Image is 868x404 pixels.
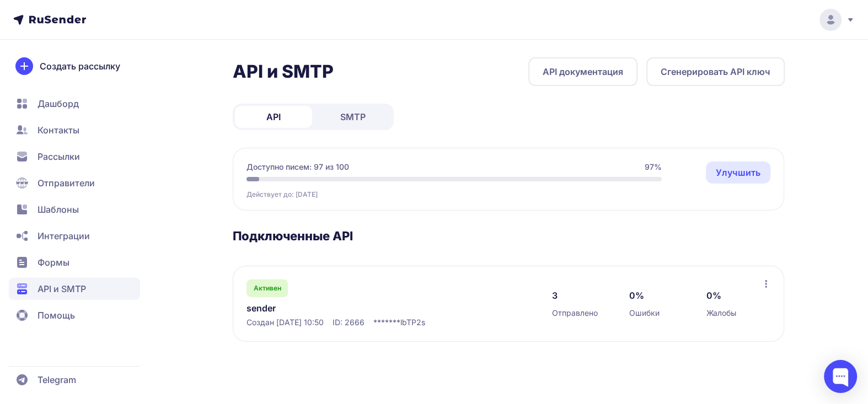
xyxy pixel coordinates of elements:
a: Улучшить [706,161,770,184]
span: ID: 2666 [333,317,365,328]
span: 0% [706,289,721,302]
a: sender [247,301,473,315]
span: Формы [37,256,69,269]
span: 0% [629,289,644,302]
span: Отправители [37,176,95,190]
span: Создан [DATE] 10:50 [247,317,324,328]
span: Рассылки [37,150,80,163]
span: Ошибки [629,308,660,319]
span: Жалобы [706,308,736,319]
span: Дашборд [37,97,79,110]
span: lbTP2s [400,317,425,328]
span: Действует до: [DATE] [247,190,318,199]
h3: Подключенные API [233,228,785,244]
a: Telegram [9,369,140,391]
span: Отправлено [552,308,598,319]
span: API и SMTP [37,282,86,295]
span: SMTP [340,110,366,123]
span: 3 [552,289,558,302]
a: API документация [528,57,637,86]
span: Telegram [37,373,76,386]
span: Активен [254,284,281,293]
span: Помощь [37,309,75,322]
span: Шаблоны [37,203,79,216]
a: SMTP [314,106,392,128]
span: Создать рассылку [40,60,120,73]
span: Доступно писем: 97 из 100 [247,161,349,173]
span: API [266,110,281,123]
span: 97% [645,161,662,173]
h2: API и SMTP [233,61,334,83]
span: Интеграции [37,229,90,243]
a: API [235,106,312,128]
button: Сгенерировать API ключ [646,57,785,86]
span: Контакты [37,123,79,137]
